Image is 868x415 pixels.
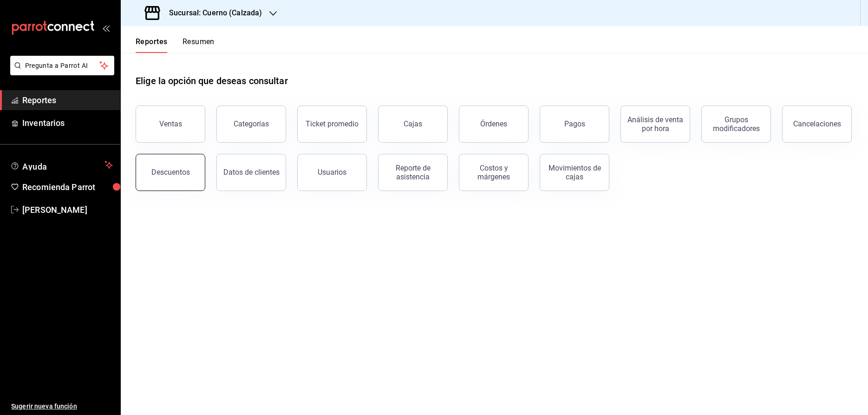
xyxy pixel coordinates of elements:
[564,119,585,128] div: Pagos
[11,402,113,411] span: Sugerir nueva función
[378,154,448,191] button: Reporte de asistencia
[306,119,359,128] div: Ticket promedio
[318,168,346,177] div: Usuarios
[701,105,771,143] button: Grupos modificadores
[234,119,269,128] div: Categorías
[459,154,529,191] button: Costos y márgenes
[384,164,442,181] div: Reporte de asistencia
[223,168,280,177] div: Datos de clientes
[162,7,262,19] h3: Sucursal: Cuerno (Calzada)
[159,119,182,128] div: Ventas
[782,105,852,143] button: Cancelaciones
[22,159,101,171] span: Ayuda
[540,105,609,143] button: Pagos
[627,115,684,133] div: Análisis de venta por hora
[546,164,603,181] div: Movimientos de cajas
[465,164,522,181] div: Costos y márgenes
[707,115,765,133] div: Grupos modificadores
[183,37,215,53] button: Resumen
[297,154,367,191] button: Usuarios
[22,94,113,106] span: Reportes
[136,37,168,53] button: Reportes
[136,105,205,143] button: Ventas
[10,56,114,75] button: Pregunta a Parrot AI
[480,119,507,128] div: Órdenes
[404,119,422,128] div: Cajas
[459,105,529,143] button: Órdenes
[136,74,288,88] h1: Elige la opción que deseas consultar
[22,204,113,216] span: [PERSON_NAME]
[22,117,113,129] span: Inventarios
[102,24,110,32] button: open_drawer_menu
[22,181,113,193] span: Recomienda Parrot
[136,37,215,53] div: navigation tabs
[216,105,286,143] button: Categorías
[378,105,448,143] button: Cajas
[7,67,114,77] a: Pregunta a Parrot AI
[25,61,100,71] span: Pregunta a Parrot AI
[216,154,286,191] button: Datos de clientes
[620,105,690,143] button: Análisis de venta por hora
[151,168,190,177] div: Descuentos
[136,154,205,191] button: Descuentos
[793,119,841,128] div: Cancelaciones
[297,105,367,143] button: Ticket promedio
[540,154,609,191] button: Movimientos de cajas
